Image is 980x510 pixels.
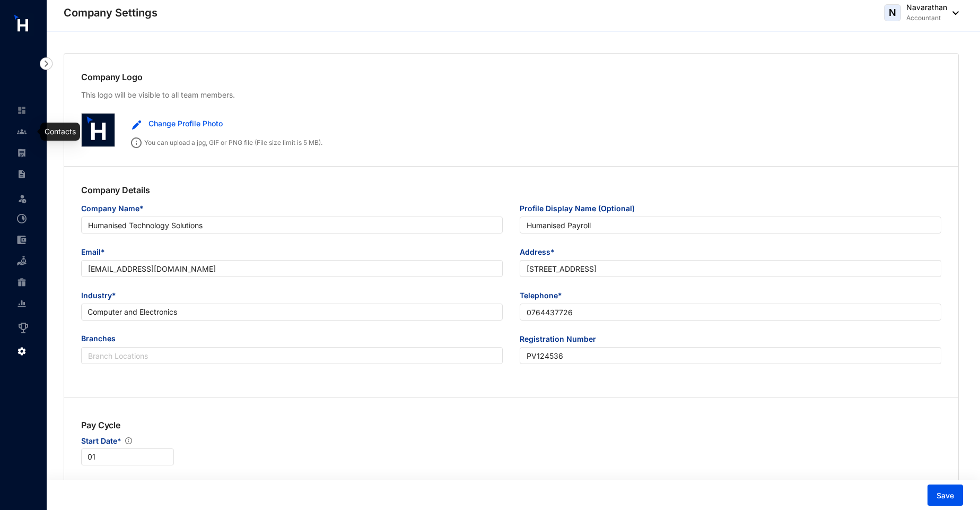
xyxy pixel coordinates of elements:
[17,106,27,115] img: home-unselected.a29eae3204392db15eaf.svg
[947,11,959,15] img: dropdown-black.8e83cc76930a90b1a4fdb6d089b7bf3a.svg
[81,431,121,448] span: Start Date*
[87,449,168,465] span: 01
[64,5,157,20] p: Company Settings
[520,246,562,258] label: Address*
[520,347,941,364] input: Registration Number
[520,290,570,301] label: Telephone*
[520,260,941,277] input: Address*
[81,419,174,431] p: Pay Cycle
[81,203,151,214] label: Company Name*
[81,90,941,100] p: This logo will be visible to all team members.
[8,163,34,185] li: Contracts
[17,214,27,223] img: time-attendance-unselected.8aad090b53826881fffb.svg
[131,137,142,148] img: info.ad751165ce926853d1d36026adaaebbf.svg
[124,134,322,148] p: You can upload a jpg, GIF or PNG file (File size limit is 5 MB).
[17,278,27,287] img: gratuity-unselected.a8c340787eea3cf492d7.svg
[17,322,30,334] img: award_outlined.f30b2bda3bf6ea1bf3dd.svg
[87,304,496,320] span: Computer and Electronics
[17,148,27,158] img: payroll-unselected.b590312f920e76f0c668.svg
[17,256,27,266] img: loan-unselected.d74d20a04637f2d15ab5.svg
[81,260,503,277] input: Email*
[889,8,896,18] span: N
[11,13,34,36] img: logo
[81,333,503,346] span: Branches
[8,293,34,314] li: Reports
[8,229,34,250] li: Expenses
[17,193,28,204] img: leave-unselected.2934df6273408c3f84d9.svg
[17,169,27,179] img: contract-unselected.99e2b2107c0a7dd48938.svg
[520,217,941,234] input: Profile Display Name (Optional)
[906,2,947,13] p: Navarathan
[8,272,34,293] li: Gratuity
[81,246,112,258] label: Email*
[8,121,34,142] li: Contacts
[124,113,231,134] button: Change Profile Photo
[520,203,642,214] label: Profile Display Name (Optional)
[17,235,27,245] img: expense-unselected.2edcf0507c847f3e9e96.svg
[8,208,34,229] li: Time Attendance
[17,347,27,356] img: settings.f4f5bcbb8b4eaa341756.svg
[81,347,503,364] input: Branch Locations
[17,299,27,308] img: report-unselected.e6a6b4230fc7da01f883.svg
[8,250,34,272] li: Loan
[520,304,941,321] input: Telephone*
[17,127,27,136] img: people-unselected.118708e94b43a90eceab.svg
[40,57,52,70] img: nav-icon-right.af6afadce00d159da59955279c43614e.svg
[927,485,963,506] button: Save
[81,217,503,234] input: Company Name*
[148,118,223,129] span: Change Profile Photo
[81,71,941,83] p: Company Logo
[8,142,34,163] li: Payroll
[937,490,954,501] span: Save
[81,184,941,203] p: Company Details
[125,433,132,448] img: info.ad751165ce926853d1d36026adaaebbf.svg
[132,120,141,130] img: edit.b4a5041f3f6abf5ecd95e844d29cd5d6.svg
[8,100,34,121] li: Home
[81,290,124,301] label: Industry*
[906,13,947,23] p: Accountant
[520,333,603,345] label: Registration Number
